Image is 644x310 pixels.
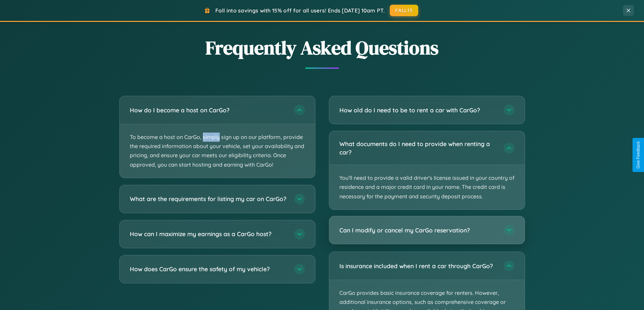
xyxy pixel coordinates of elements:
h3: Can I modify or cancel my CarGo reservation? [339,226,497,234]
h3: Is insurance included when I rent a car through CarGo? [339,262,497,270]
span: Fall into savings with 15% off for all users! Ends [DATE] 10am PT. [215,7,385,14]
h3: What are the requirements for listing my car on CarGo? [130,195,287,203]
h3: What documents do I need to provide when renting a car? [339,140,497,156]
h3: How old do I need to be to rent a car with CarGo? [339,106,497,114]
h2: Frequently Asked Questions [119,35,525,61]
div: Give Feedback [636,141,641,169]
p: To become a host on CarGo, simply sign up on our platform, provide the required information about... [120,124,315,178]
p: You'll need to provide a valid driver's license issued in your country of residence and a major c... [329,165,525,209]
h3: How can I maximize my earnings as a CarGo host? [130,230,287,238]
h3: How do I become a host on CarGo? [130,106,287,114]
h3: How does CarGo ensure the safety of my vehicle? [130,265,287,273]
button: FALL15 [390,5,418,16]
